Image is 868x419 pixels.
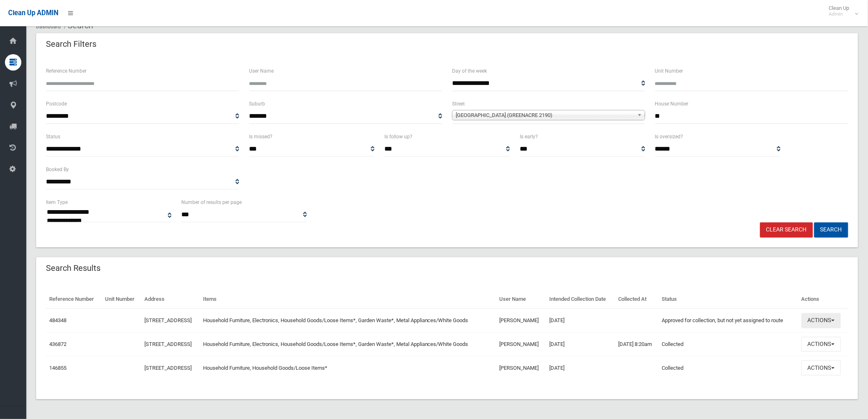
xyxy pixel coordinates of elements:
th: Unit Number [102,290,141,309]
td: [PERSON_NAME] [496,332,546,356]
header: Search Results [36,260,110,276]
th: Collected At [615,290,659,309]
td: [DATE] [546,356,615,380]
label: User Name [249,66,274,76]
th: User Name [496,290,546,309]
th: Intended Collection Date [546,290,615,309]
label: Item Type [46,198,68,207]
label: Street [452,99,465,108]
a: 484348 [49,317,66,323]
small: Admin [829,11,850,17]
td: [DATE] 8:20am [615,332,659,356]
span: Clean Up ADMIN [8,9,58,17]
a: [STREET_ADDRESS] [144,365,192,371]
td: Approved for collection, but not yet assigned to route [659,309,798,332]
label: Is oversized? [655,132,683,141]
th: Reference Number [46,290,102,309]
td: Household Furniture, Electronics, Household Goods/Loose Items*, Garden Waste*, Metal Appliances/W... [200,332,496,356]
a: [STREET_ADDRESS] [144,341,192,347]
label: House Number [655,99,689,108]
td: Household Furniture, Electronics, Household Goods/Loose Items*, Garden Waste*, Metal Appliances/W... [200,309,496,332]
button: Actions [802,337,841,352]
td: [PERSON_NAME] [496,356,546,380]
button: Actions [802,313,841,328]
a: 146855 [49,365,66,371]
td: [PERSON_NAME] [496,309,546,332]
span: Clean Up [825,5,858,17]
th: Address [141,290,200,309]
label: Postcode [46,99,67,108]
label: Suburb [249,99,265,108]
label: Booked By [46,165,69,174]
td: Collected [659,332,798,356]
label: Is missed? [249,132,272,141]
a: Clear Search [760,222,813,238]
td: [DATE] [546,332,615,356]
a: 436872 [49,341,66,347]
a: [STREET_ADDRESS] [144,317,192,323]
label: Status [46,132,60,141]
th: Items [200,290,496,309]
th: Status [659,290,798,309]
label: Reference Number [46,66,87,76]
button: Search [814,222,848,238]
header: Search Filters [36,36,106,52]
th: Actions [798,290,848,309]
label: Unit Number [655,66,683,76]
button: Actions [802,360,841,375]
td: Collected [659,356,798,380]
label: Is follow up? [384,132,412,141]
a: Dashboard [36,24,61,30]
label: Is early? [520,132,538,141]
td: [DATE] [546,309,615,332]
label: Day of the week [452,66,487,76]
label: Number of results per page [181,198,242,207]
td: Household Furniture, Household Goods/Loose Items* [200,356,496,380]
span: [GEOGRAPHIC_DATA] (GREENACRE 2190) [456,110,634,120]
